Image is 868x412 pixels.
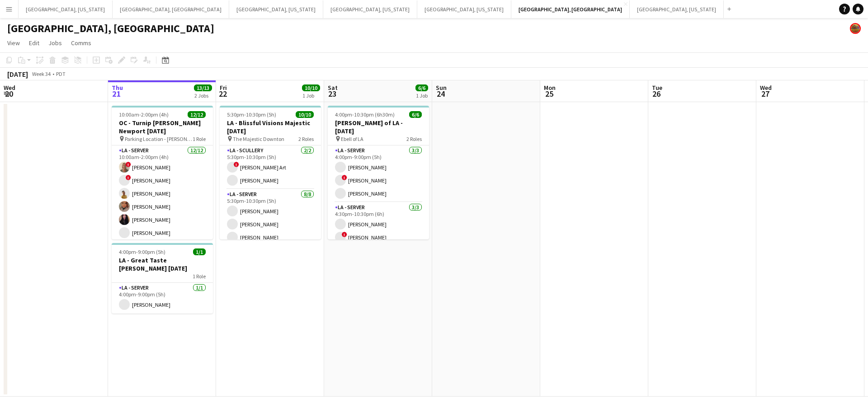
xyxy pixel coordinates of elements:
[56,70,66,77] div: PDT
[850,23,861,34] app-user-avatar: Rollin Hero
[4,37,24,49] a: View
[630,0,724,18] button: [GEOGRAPHIC_DATA], [US_STATE]
[30,70,52,77] span: Week 34
[229,0,323,18] button: [GEOGRAPHIC_DATA], [US_STATE]
[417,0,511,18] button: [GEOGRAPHIC_DATA], [US_STATE]
[511,0,630,18] button: [GEOGRAPHIC_DATA], [GEOGRAPHIC_DATA]
[113,0,229,18] button: [GEOGRAPHIC_DATA], [GEOGRAPHIC_DATA]
[71,39,91,47] span: Comms
[7,22,214,35] h1: [GEOGRAPHIC_DATA], [GEOGRAPHIC_DATA]
[48,39,62,47] span: Jobs
[25,37,43,49] a: Edit
[29,39,39,47] span: Edit
[67,37,95,49] a: Comms
[7,39,20,47] span: View
[19,0,113,18] button: [GEOGRAPHIC_DATA], [US_STATE]
[7,70,28,79] div: [DATE]
[45,37,66,49] a: Jobs
[323,0,417,18] button: [GEOGRAPHIC_DATA], [US_STATE]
